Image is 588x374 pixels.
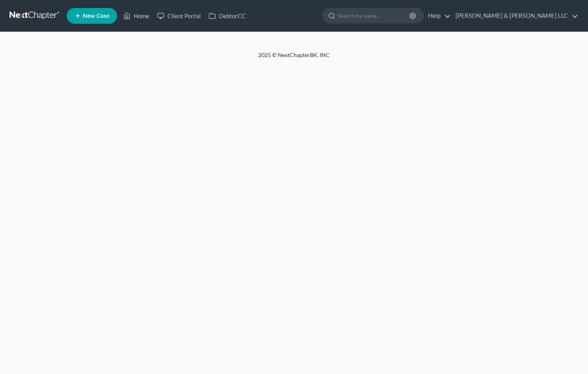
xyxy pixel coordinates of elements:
[452,9,578,23] a: [PERSON_NAME] & [PERSON_NAME] LLC
[424,9,451,23] a: Help
[119,9,153,23] a: Home
[338,8,411,23] input: Search by name...
[205,9,250,23] a: DebtorCC
[83,13,110,19] span: New Case
[68,51,520,65] div: 2025 © NextChapterBK, INC
[153,9,205,23] a: Client Portal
